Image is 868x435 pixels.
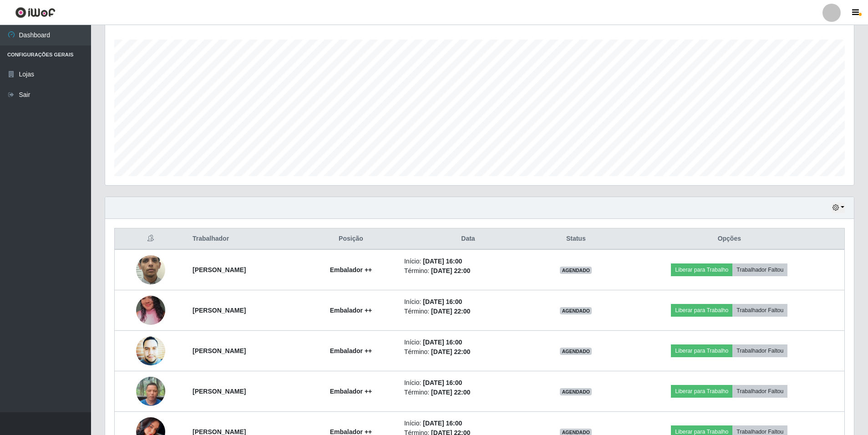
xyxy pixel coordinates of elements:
[404,347,532,357] li: Término:
[404,338,532,347] li: Início:
[671,385,732,398] button: Liberar para Trabalho
[614,228,845,250] th: Opções
[136,284,165,336] img: 1748546544692.jpeg
[423,339,462,346] time: [DATE] 16:00
[732,263,787,276] button: Trabalhador Faltou
[431,389,470,396] time: [DATE] 22:00
[136,238,165,302] img: 1747894818332.jpeg
[15,7,56,18] img: CoreUI Logo
[431,348,470,355] time: [DATE] 22:00
[671,263,732,276] button: Liberar para Trabalho
[671,304,732,317] button: Liberar para Trabalho
[330,347,372,354] strong: Embalador ++
[193,347,246,354] strong: [PERSON_NAME]
[330,307,372,314] strong: Embalador ++
[431,308,470,315] time: [DATE] 22:00
[404,388,532,397] li: Término:
[303,228,399,250] th: Posição
[193,388,246,395] strong: [PERSON_NAME]
[560,307,592,314] span: AGENDADO
[538,228,614,250] th: Status
[136,372,165,410] img: 1755021069017.jpeg
[423,298,462,305] time: [DATE] 16:00
[560,267,592,274] span: AGENDADO
[399,228,538,250] th: Data
[404,297,532,307] li: Início:
[136,336,165,365] img: 1749767950636.jpeg
[330,266,372,273] strong: Embalador ++
[732,385,787,398] button: Trabalhador Faltou
[404,419,532,428] li: Início:
[404,378,532,388] li: Início:
[431,267,470,274] time: [DATE] 22:00
[404,307,532,316] li: Término:
[560,388,592,395] span: AGENDADO
[423,379,462,386] time: [DATE] 16:00
[423,420,462,427] time: [DATE] 16:00
[671,344,732,357] button: Liberar para Trabalho
[732,344,787,357] button: Trabalhador Faltou
[732,304,787,317] button: Trabalhador Faltou
[560,348,592,355] span: AGENDADO
[187,228,303,250] th: Trabalhador
[193,307,246,314] strong: [PERSON_NAME]
[404,257,532,266] li: Início:
[423,258,462,265] time: [DATE] 16:00
[330,388,372,395] strong: Embalador ++
[193,266,246,273] strong: [PERSON_NAME]
[404,266,532,276] li: Término:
